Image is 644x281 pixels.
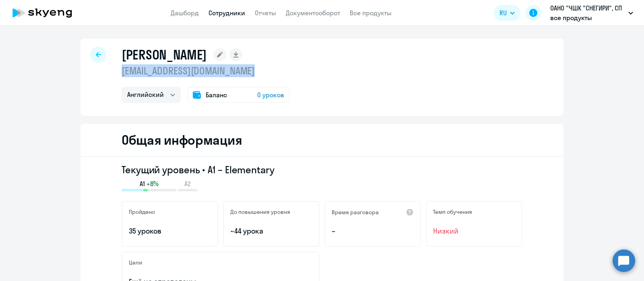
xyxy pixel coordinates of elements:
[129,208,155,215] h5: Пройдено
[140,179,145,188] span: A1
[122,47,207,63] h1: [PERSON_NAME]
[129,226,211,236] p: 35 уроков
[206,90,227,100] span: Баланс
[171,9,199,17] a: Дашборд
[350,9,392,17] a: Все продукты
[208,9,245,17] a: Сотрудники
[230,208,290,215] h5: До повышения уровня
[147,179,159,188] span: +8%
[255,9,276,17] a: Отчеты
[257,90,284,100] span: 0 уроков
[332,209,379,216] h5: Время разговора
[546,3,637,23] button: ОАНО "ЧШК "СНЕГИРИ", СП все продукты
[550,3,625,23] p: ОАНО "ЧШК "СНЕГИРИ", СП все продукты
[122,163,522,176] h3: Текущий уровень • A1 – Elementary
[184,179,191,188] span: A2
[433,226,515,236] span: Низкий
[286,9,340,17] a: Документооборот
[500,8,507,18] span: RU
[230,226,312,236] p: ~44 урока
[122,132,242,148] h2: Общая информация
[433,208,472,215] h5: Темп обучения
[122,64,290,77] p: [EMAIL_ADDRESS][DOMAIN_NAME]
[129,259,142,266] h5: Цели
[332,226,414,236] p: –
[494,5,520,21] button: RU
